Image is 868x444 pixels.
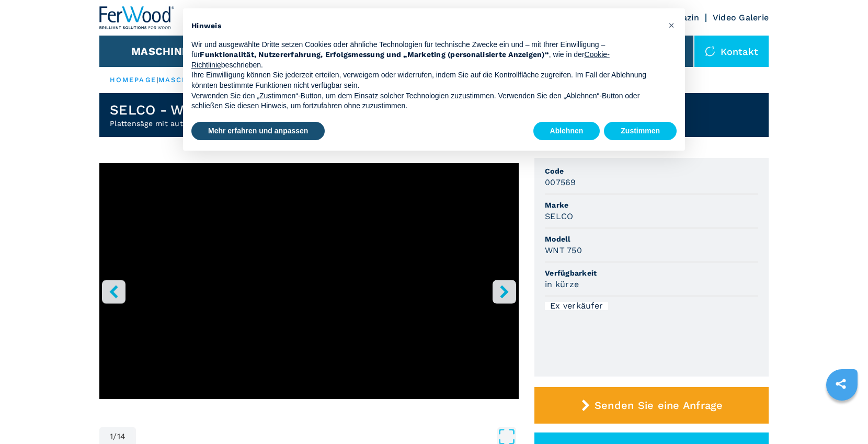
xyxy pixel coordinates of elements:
button: Mehr erfahren und anpassen [191,122,325,141]
button: Senden Sie eine Anfrage [534,387,769,424]
p: Ihre Einwilligung können Sie jederzeit erteilen, verweigern oder widerrufen, indem Sie auf die Ko... [191,70,660,90]
h3: SELCO [545,210,573,222]
span: 1 [110,432,113,441]
span: Modell [545,234,758,244]
button: Ablehnen [533,122,600,141]
h2: Plattensäge mit automatischer Beschickung [110,118,273,129]
span: Code [545,166,758,176]
p: Wir und ausgewählte Dritte setzen Cookies oder ähnliche Technologien für technische Zwecke ein un... [191,40,660,71]
p: Verwenden Sie den „Zustimmen“-Button, um dem Einsatz solcher Technologien zuzustimmen. Verwenden ... [191,91,660,111]
div: Kontakt [694,36,769,67]
span: Marke [545,200,758,210]
span: × [668,19,675,31]
span: | [156,76,158,84]
button: right-button [493,280,516,303]
button: Zustimmen [604,122,677,141]
h3: WNT 750 [545,244,582,256]
a: Video Galerie [713,13,769,22]
iframe: Sezionatrice carico automatico in azione - SELCO WNT 750 - Ferwoodgroup - 007569 [99,163,519,399]
img: Ferwood [99,6,175,29]
a: Cookie-Richtlinie [191,50,610,69]
span: Senden Sie eine Anfrage [595,399,723,412]
button: left-button [102,280,125,303]
div: Ex verkäufer [545,302,608,310]
img: Kontakt [705,46,715,56]
a: sharethis [828,371,854,397]
span: / [113,432,117,441]
a: HOMEPAGE [110,76,156,84]
h3: in kürze [545,278,579,290]
h3: 007569 [545,176,576,188]
span: Verfügbarkeit [545,268,758,278]
a: maschinen [158,76,210,84]
span: 14 [117,432,126,441]
button: Schließen Sie diesen Hinweis [663,17,680,33]
button: Maschinen [131,45,197,58]
h2: Hinweis [191,21,660,31]
div: Go to Slide 1 [99,163,519,417]
h1: SELCO - WNT 750 [110,101,273,118]
strong: Funktionalität, Nutzererfahrung, Erfolgsmessung und „Marketing (personalisierte Anzeigen)“ [200,50,549,59]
